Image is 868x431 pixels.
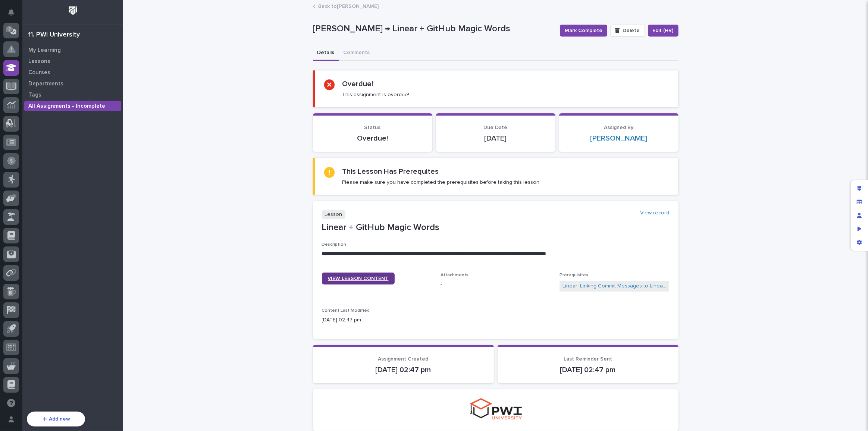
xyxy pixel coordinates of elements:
[648,25,679,37] button: Edit (HR)
[3,4,19,20] button: Notifications
[4,117,44,130] a: 📖Help Docs
[66,4,80,18] img: Workspace Logo
[319,1,379,10] a: Back to[PERSON_NAME]
[328,276,389,281] span: VIEW LESSON CONTENT
[25,83,122,90] div: Start new chat
[853,209,866,222] div: Manage users
[28,81,63,87] p: Departments
[653,27,674,34] span: Edit (HR)
[563,282,667,290] a: Linear: Linking Commit Messages to Linear Issues
[322,242,347,247] span: Description
[25,90,94,96] div: We're available if you need us!
[22,100,123,111] a: All Assignments - Incomplete
[322,134,423,143] p: Overdue!
[28,31,80,39] div: 11. PWI University
[28,58,50,65] p: Lessons
[564,356,612,362] span: Last Reminder Sent
[22,89,123,100] a: Tags
[339,45,375,61] button: Comments
[507,365,670,374] p: [DATE] 02:47 pm
[15,120,41,127] span: Help Docs
[22,44,123,56] a: My Learning
[28,92,41,98] p: Tags
[322,222,670,233] p: Linear + GitHub Magic Words
[441,273,469,277] span: Attachments
[342,91,409,98] p: This assignment is overdue!
[378,356,429,362] span: Assignment Created
[560,273,588,277] span: Prerequisites
[22,56,123,67] a: Lessons
[44,117,98,130] a: 🔗Onboarding Call
[441,281,551,289] p: -
[322,273,395,284] a: VIEW LESSON CONTENT
[27,412,85,427] button: Add new
[342,179,540,186] p: Please make sure you have completed the prerequisites before taking this lesson.
[7,7,22,22] img: Stacker
[7,41,136,53] p: How can we help?
[3,395,19,411] button: Open support chat
[853,182,866,195] div: Edit layout
[853,195,866,209] div: Manage fields and data
[313,45,339,61] button: Details
[342,79,373,88] h2: Overdue!
[640,210,670,216] a: View record
[322,316,432,324] p: [DATE] 02:47 pm
[127,85,136,94] button: Start new chat
[47,120,53,126] div: 🔗
[610,25,645,37] button: Delete
[28,47,61,54] p: My Learning
[74,138,90,144] span: Pylon
[322,365,485,374] p: [DATE] 02:47 pm
[53,138,90,144] a: Powered byPylon
[322,210,345,219] p: Lesson
[484,125,508,130] span: Due Date
[22,67,123,78] a: Courses
[7,83,21,96] img: 1736555164131-43832dd5-751b-4058-ba23-39d91318e5a0
[604,125,633,130] span: Assigned By
[364,125,381,130] span: Status
[22,78,123,89] a: Departments
[9,9,19,21] div: Notifications
[470,398,522,419] img: pwi-university-small.png
[342,167,439,176] h2: This Lesson Has Prerequites
[28,69,50,76] p: Courses
[7,120,13,126] div: 📖
[560,25,607,37] button: Mark Complete
[28,103,105,110] p: All Assignments - Incomplete
[313,23,554,34] p: [PERSON_NAME] → Linear + GitHub Magic Words
[590,134,647,143] a: [PERSON_NAME]
[565,27,602,34] span: Mark Complete
[322,308,370,313] span: Content Last Modified
[623,28,640,33] span: Delete
[853,236,866,249] div: App settings
[853,222,866,236] div: Preview as
[54,120,95,127] span: Onboarding Call
[445,134,546,143] p: [DATE]
[7,29,136,41] p: Welcome 👋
